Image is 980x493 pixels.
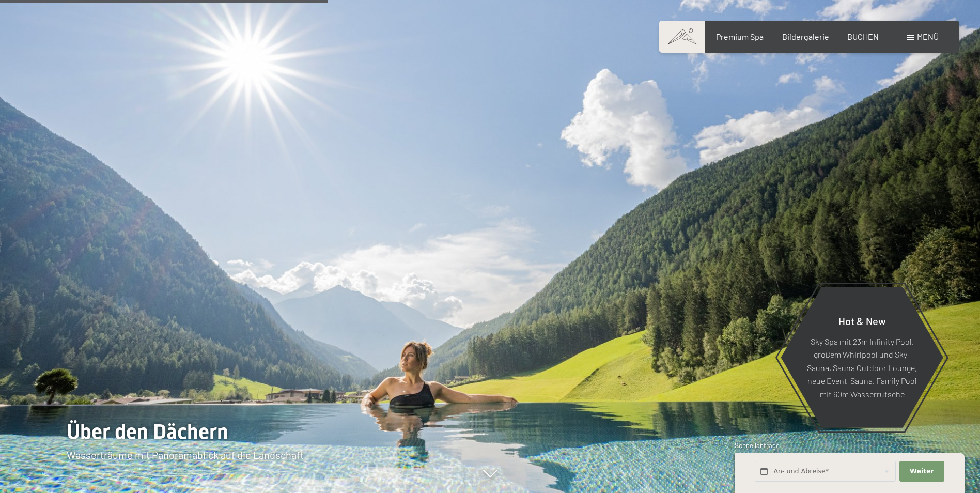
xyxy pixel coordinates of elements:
a: Hot & New Sky Spa mit 23m Infinity Pool, großem Whirlpool und Sky-Sauna, Sauna Outdoor Lounge, ne... [780,286,944,428]
p: Sky Spa mit 23m Infinity Pool, großem Whirlpool und Sky-Sauna, Sauna Outdoor Lounge, neue Event-S... [806,334,918,400]
span: Hot & New [838,314,886,327]
a: Bildergalerie [782,32,829,41]
button: Weiter [899,461,944,482]
span: Schnellanfrage [735,441,780,450]
a: BUCHEN [847,32,879,41]
span: Menü [917,32,939,41]
a: Premium Spa [716,32,764,41]
span: Weiter [910,467,934,476]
